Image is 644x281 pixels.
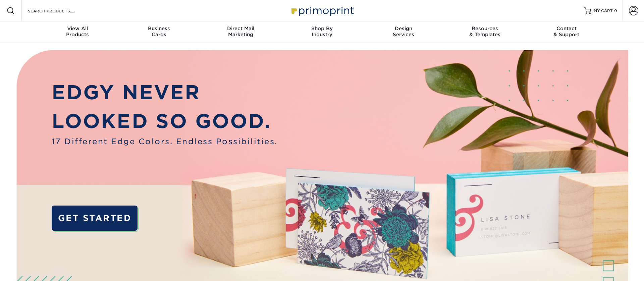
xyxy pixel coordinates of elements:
div: Products [37,25,118,38]
div: & Support [526,25,607,38]
img: Primoprint [288,3,356,18]
span: Direct Mail [200,25,281,32]
span: View All [37,25,118,32]
a: GET STARTED [52,206,138,231]
div: & Templates [444,25,526,38]
p: LOOKED SO GOOD. [52,107,278,136]
p: EDGY NEVER [52,78,278,107]
span: MY CART [594,8,613,14]
div: Marketing [200,25,281,38]
div: Industry [281,25,363,38]
span: 17 Different Edge Colors. Endless Possibilities. [52,136,278,148]
a: Shop ByIndustry [281,21,363,43]
div: Services [363,25,444,38]
input: SEARCH PRODUCTS..... [27,7,93,15]
span: Shop By [281,25,363,32]
span: Business [118,25,200,32]
a: Resources& Templates [444,21,526,43]
span: Contact [526,25,607,32]
a: DesignServices [363,21,444,43]
span: Design [363,25,444,32]
a: Direct MailMarketing [200,21,281,43]
a: View AllProducts [37,21,118,43]
div: Cards [118,25,200,38]
a: Contact& Support [526,21,607,43]
span: 0 [614,8,617,13]
span: Resources [444,25,526,32]
a: BusinessCards [118,21,200,43]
